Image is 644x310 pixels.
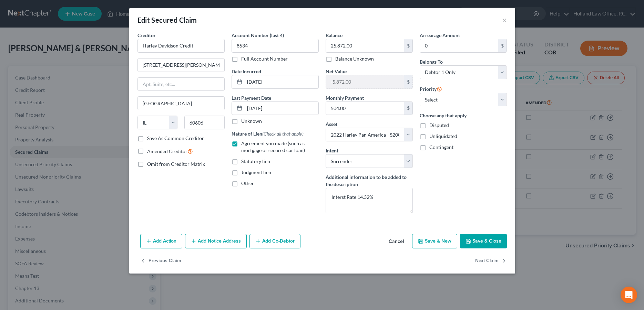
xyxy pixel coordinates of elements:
[249,234,300,248] button: Add Co-Debtor
[232,32,284,39] label: Account Number (last 4)
[147,148,187,154] span: Amended Creditor
[241,158,270,164] span: Statutory lien
[412,234,457,248] button: Save & New
[420,32,460,39] label: Arrearage Amount
[138,97,224,110] input: Enter city...
[335,55,374,62] label: Balance Unknown
[232,39,319,53] input: XXXX
[420,59,443,65] span: Belongs To
[326,173,413,188] label: Additional information to be added to the description
[137,39,225,53] input: Search creditor by name...
[147,135,204,142] label: Save As Common Creditor
[232,130,304,137] label: Nature of Lien
[420,39,498,52] input: 0.00
[326,75,404,88] input: 0.00
[140,254,181,268] button: Previous Claim
[420,85,442,93] label: Priority
[404,75,412,88] div: $
[475,254,507,268] button: Next Claim
[245,75,318,88] input: MM/DD/YYYY
[326,32,343,39] label: Balance
[429,144,453,150] span: Contingent
[429,122,449,128] span: Disputed
[326,102,404,115] input: 0.00
[245,102,318,115] input: MM/DD/YYYY
[326,121,337,127] span: Asset
[241,180,254,186] span: Other
[326,68,347,75] label: Net Value
[140,234,182,248] button: Add Action
[232,94,271,101] label: Last Payment Date
[262,131,304,137] span: (Check all that apply)
[404,102,412,115] div: $
[232,68,261,75] label: Date Incurred
[185,234,247,248] button: Add Notice Address
[420,112,507,119] label: Choose any that apply
[498,39,507,52] div: $
[137,15,197,25] div: Edit Secured Claim
[241,55,288,62] label: Full Account Number
[138,58,224,72] input: Enter address...
[383,235,409,248] button: Cancel
[138,78,224,91] input: Apt, Suite, etc...
[502,16,507,24] button: ×
[429,133,457,139] span: Unliquidated
[326,94,364,101] label: Monthly Payment
[147,161,205,167] span: Omit from Creditor Matrix
[184,116,225,129] input: Enter zip...
[460,234,507,248] button: Save & Close
[241,140,305,153] span: Agreement you made (such as mortgage or secured car loan)
[241,169,271,175] span: Judgment lien
[404,39,412,52] div: $
[241,118,262,125] label: Unknown
[326,147,338,154] label: Intent
[621,287,637,303] div: Open Intercom Messenger
[326,39,404,52] input: 0.00
[137,32,156,38] span: Creditor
